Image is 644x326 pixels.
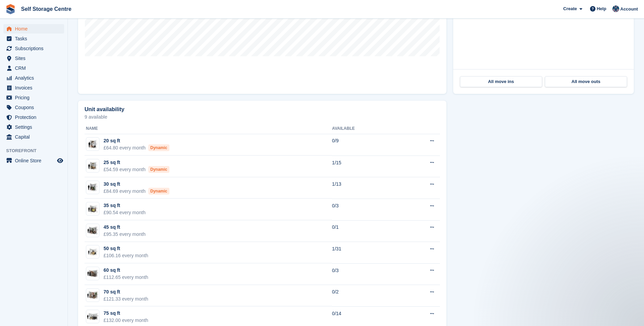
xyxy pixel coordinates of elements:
span: Help [597,5,606,12]
div: 60 sq ft [104,267,148,274]
td: 0/2 [332,285,398,307]
span: Account [620,6,638,13]
a: menu [3,156,64,165]
div: 50 sq ft [104,245,148,252]
img: 40-sqft-unit%20(5).jpg [86,226,99,236]
span: Pricing [15,93,56,102]
h2: Unit availability [85,106,124,113]
span: Subscriptions [15,44,56,53]
a: menu [3,73,64,83]
div: Dynamic [148,144,169,151]
img: 60-sqft-unit%20(5).jpg [86,269,99,279]
img: 50.jpg [86,247,99,257]
div: £84.69 every month [104,188,169,195]
a: menu [3,93,64,102]
td: 1/31 [332,242,398,264]
a: menu [3,44,64,53]
span: Protection [15,113,56,122]
td: 0/1 [332,220,398,242]
div: Dynamic [148,188,169,195]
th: Name [85,123,332,134]
img: stora-icon-8386f47178a22dfd0bd8f6a31ec36ba5ce8667c1dd55bd0f319d3a0aa187defe.svg [5,4,16,14]
div: 25 sq ft [104,159,169,166]
td: 0/3 [332,263,398,285]
span: Analytics [15,73,56,83]
div: 30 sq ft [104,181,169,188]
div: 70 sq ft [104,288,148,296]
span: CRM [15,63,56,73]
div: 35 sq ft [104,202,146,209]
td: 0/9 [332,134,398,156]
td: 1/15 [332,156,398,177]
img: Clair Cole [612,5,619,12]
img: 25.jpg [86,161,99,171]
span: Storefront [6,147,68,154]
div: £132.00 every month [104,317,148,324]
a: menu [3,34,64,43]
a: Preview store [56,157,64,165]
span: Tasks [15,34,56,43]
span: Settings [15,122,56,132]
div: 45 sq ft [104,224,146,231]
div: £112.65 every month [104,274,148,281]
span: Sites [15,54,56,63]
a: menu [3,132,64,142]
a: All move outs [545,76,627,87]
span: Invoices [15,83,56,93]
img: 35-sqft-unit%20(4).jpg [86,204,99,214]
a: menu [3,122,64,132]
img: 20-sqft-unit%20(5).jpg [86,139,99,149]
span: Home [15,24,56,34]
a: menu [3,83,64,93]
p: 9 available [85,115,440,119]
div: £64.80 every month [104,144,169,151]
a: Self Storage Centre [18,3,74,15]
span: Coupons [15,103,56,112]
div: £95.35 every month [104,231,146,238]
span: Online Store [15,156,56,165]
img: 70sqft.jpg [86,290,99,300]
a: menu [3,24,64,34]
div: 20 sq ft [104,137,169,144]
div: £54.59 every month [104,166,169,173]
a: All move ins [460,76,542,87]
a: menu [3,63,64,73]
a: menu [3,103,64,112]
a: menu [3,54,64,63]
div: £121.33 every month [104,296,148,303]
img: 75.jpg [86,312,99,322]
div: 75 sq ft [104,310,148,317]
span: Capital [15,132,56,142]
div: Dynamic [148,166,169,173]
div: £106.16 every month [104,252,148,259]
span: Create [563,5,577,12]
td: 0/3 [332,199,398,220]
div: £90.54 every month [104,209,146,216]
th: Available [332,123,398,134]
img: 30-sqft-unit%20(1).jpg [86,182,99,192]
a: menu [3,113,64,122]
td: 1/13 [332,177,398,199]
